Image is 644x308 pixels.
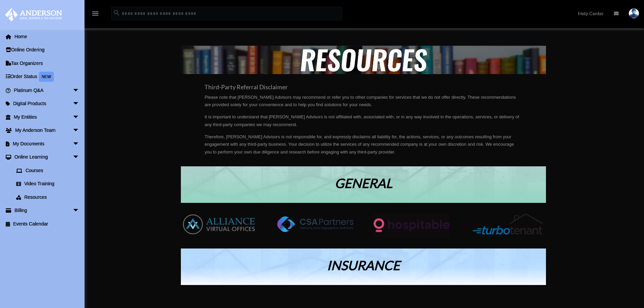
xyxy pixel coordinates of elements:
a: menu [91,12,99,18]
img: User Pic [629,8,639,18]
span: arrow_drop_down [73,124,86,138]
img: turbotenant [470,213,546,235]
h3: Third-Party Referral Disclaimer [205,84,522,94]
a: My Entitiesarrow_drop_down [5,110,90,124]
em: INSURANCE [327,257,400,273]
img: Logo-transparent-dark [374,213,450,238]
a: Resources [9,190,86,204]
span: arrow_drop_down [73,137,86,151]
a: Platinum Q&Aarrow_drop_down [5,84,90,97]
i: menu [91,9,99,18]
img: AVO-logo-1-color [181,213,257,236]
div: NEW [39,72,54,82]
a: Digital Productsarrow_drop_down [5,97,90,111]
i: search [113,9,120,17]
p: Therefore, [PERSON_NAME] Advisors is not responsible for, and expressly disclaims all liability f... [205,133,522,156]
a: Billingarrow_drop_down [5,204,90,217]
a: My Anderson Teamarrow_drop_down [5,124,90,137]
span: arrow_drop_down [73,97,86,111]
img: CSA-partners-Formerly-Cost-Segregation-Authority [277,216,353,232]
img: resources-header [181,46,546,74]
span: arrow_drop_down [73,110,86,124]
a: Tax Organizers [5,56,90,70]
a: Events Calendar [5,217,90,231]
a: Courses [9,164,90,177]
a: Online Learningarrow_drop_down [5,150,90,164]
a: Order StatusNEW [5,70,90,84]
span: arrow_drop_down [73,204,86,218]
span: arrow_drop_down [73,150,86,164]
a: Video Training [9,177,90,191]
p: Please note that [PERSON_NAME] Advisors may recommend or refer you to other companies for service... [205,94,522,114]
span: arrow_drop_down [73,84,86,97]
em: GENERAL [335,175,392,191]
img: Anderson Advisors Platinum Portal [3,8,64,21]
p: It is important to understand that [PERSON_NAME] Advisors is not affiliated with, associated with... [205,113,522,133]
a: Home [5,30,90,43]
a: Online Ordering [5,43,90,57]
a: My Documentsarrow_drop_down [5,137,90,150]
